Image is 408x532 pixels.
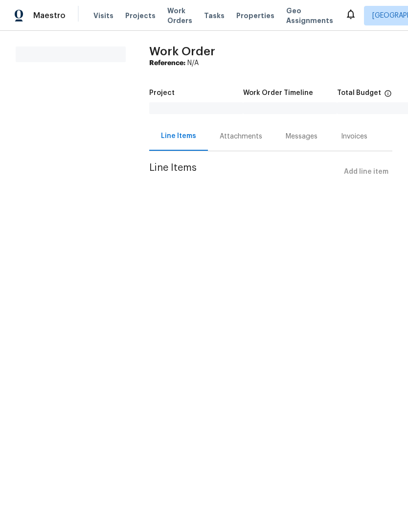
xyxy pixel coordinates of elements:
[286,6,333,25] span: Geo Assignments
[220,132,262,141] div: Attachments
[236,11,274,21] span: Properties
[337,90,381,96] h5: Total Budget
[243,90,313,96] h5: Work Order Timeline
[384,90,392,102] span: The total cost of line items that have been proposed by Opendoor. This sum includes line items th...
[161,131,196,141] div: Line Items
[149,58,392,68] div: N/A
[204,12,225,19] span: Tasks
[93,11,113,21] span: Visits
[125,11,156,21] span: Projects
[341,132,367,141] div: Invoices
[149,163,340,181] span: Line Items
[149,46,215,57] span: Work Order
[286,132,317,141] div: Messages
[33,11,66,21] span: Maestro
[167,6,192,25] span: Work Orders
[149,60,185,67] b: Reference:
[149,90,175,96] h5: Project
